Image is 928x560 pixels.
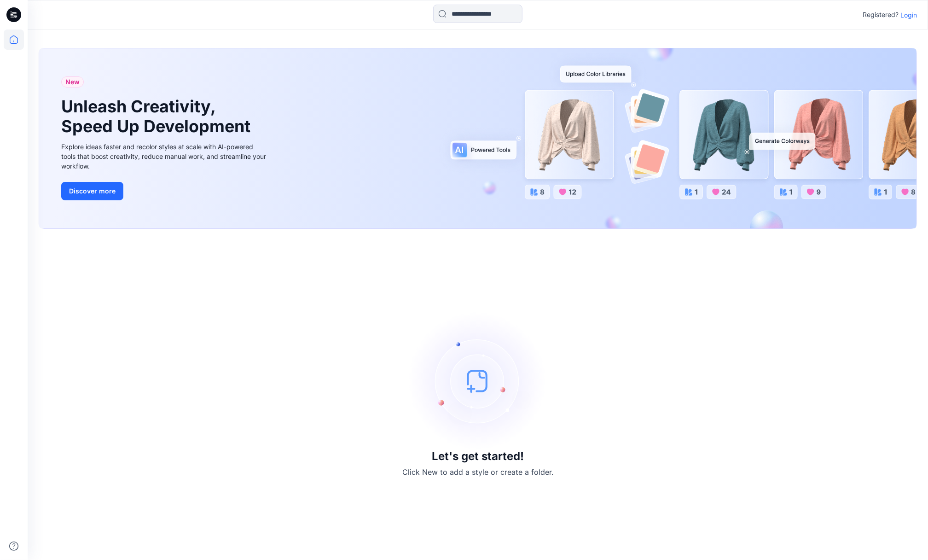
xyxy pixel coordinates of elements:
[65,76,80,87] span: New
[409,312,547,450] img: empty-state-image.svg
[432,450,524,463] h3: Let's get started!
[61,182,123,200] button: Discover more
[61,142,268,171] div: Explore ideas faster and recolor styles at scale with AI-powered tools that boost creativity, red...
[402,467,553,478] p: Click New to add a style or create a folder.
[863,9,899,20] p: Registered?
[61,182,268,200] a: Discover more
[900,10,917,20] p: Login
[61,97,255,136] h1: Unleash Creativity, Speed Up Development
